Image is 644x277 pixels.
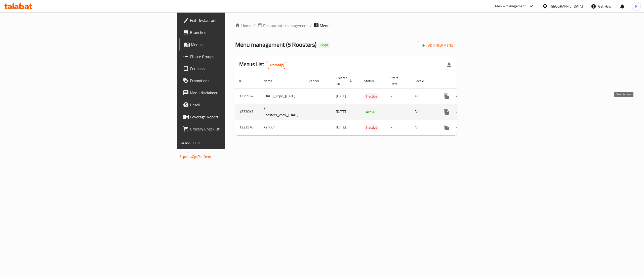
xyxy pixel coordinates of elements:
[179,123,285,135] a: Grocery Checklist
[179,153,211,160] a: Support.OpsPlatform
[190,29,280,35] span: Branches
[415,78,430,84] span: Locale
[495,3,526,9] div: Menu-management
[266,63,287,67] span: 3 record(s)
[191,41,280,48] span: Menus
[635,4,637,9] span: R
[179,99,285,111] a: Upsell
[179,51,285,63] a: Choice Groups
[179,38,285,51] a: Menus
[263,23,308,29] span: Restaurants management
[336,108,346,115] span: [DATE]
[235,73,493,135] table: enhanced table
[190,54,280,60] span: Choice Groups
[320,23,331,29] span: Menus
[309,78,326,84] span: Vendor
[235,22,457,29] nav: breadcrumb
[386,88,411,104] td: -
[190,102,280,108] span: Upsell
[364,109,377,115] div: Active
[179,26,285,38] a: Branches
[190,66,280,72] span: Coupons
[179,75,285,87] a: Promotions
[364,125,379,130] span: Inactive
[453,90,465,102] button: Change Status
[418,41,457,50] button: Add New Menu
[453,106,465,118] button: Change Status
[440,90,453,102] button: more
[453,121,465,133] button: Change Status
[266,61,288,69] div: Total records count
[179,148,203,155] span: Get support on:
[190,114,280,120] span: Coverage Report
[386,120,411,135] td: -
[239,78,249,84] span: ID
[318,43,330,47] span: Open
[179,87,285,99] a: Menu disclaimer
[310,23,312,29] li: /
[550,4,583,9] div: [GEOGRAPHIC_DATA]
[190,17,280,23] span: Edit Restaurant
[411,88,436,104] td: All
[422,42,453,49] span: Add New Menu
[440,106,453,118] button: more
[192,140,200,146] span: 1.0.0
[239,61,287,69] h2: Menus List
[386,104,411,120] td: -
[179,111,285,123] a: Coverage Report
[440,121,453,133] button: more
[336,124,346,130] span: [DATE]
[364,94,379,99] span: Inactive
[336,75,354,87] span: Created On
[336,93,346,99] span: [DATE]
[411,104,436,120] td: All
[436,73,493,89] th: Actions
[364,124,379,130] div: Inactive
[190,90,280,96] span: Menu disclaimer
[443,59,455,71] div: Export file
[190,78,280,84] span: Promotions
[179,14,285,26] a: Edit Restaurant
[190,126,280,132] span: Grocery Checklist
[364,78,380,84] span: Status
[179,63,285,75] a: Coupons
[179,140,192,146] span: Version:
[411,120,436,135] td: All
[318,42,330,48] div: Open
[263,78,279,84] span: Name
[364,109,377,115] span: Active
[390,75,405,87] span: Start Date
